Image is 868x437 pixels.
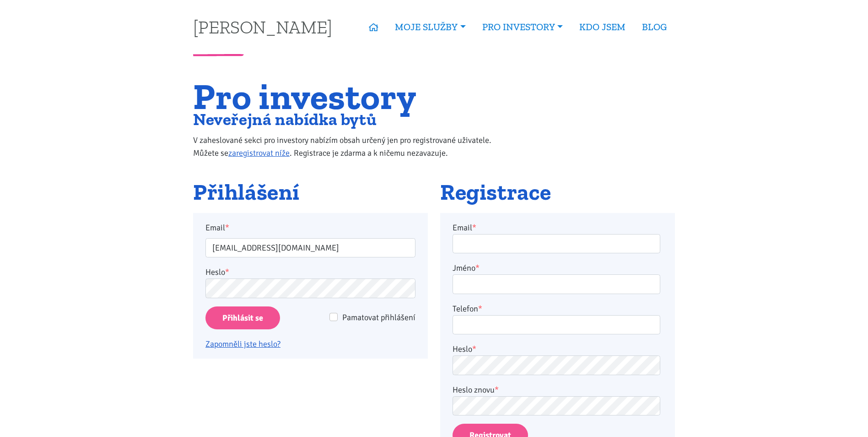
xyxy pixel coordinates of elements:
[193,134,510,159] p: V zaheslované sekci pro investory nabízím obsah určený jen pro registrované uživatele. Můžete se ...
[193,180,428,205] h2: Přihlášení
[453,302,482,315] label: Telefon
[193,112,510,127] h2: Neveřejná nabídka bytů
[205,266,229,279] label: Heslo
[453,343,476,355] label: Heslo
[495,385,499,395] abbr: required
[387,16,474,38] a: MOJE SLUŽBY
[453,262,480,274] label: Jméno
[475,263,480,273] abbr: required
[193,18,332,36] a: [PERSON_NAME]
[474,16,571,38] a: PRO INVESTORY
[634,16,675,38] a: BLOG
[453,221,476,234] label: Email
[205,306,280,330] input: Přihlásit se
[478,304,482,314] abbr: required
[193,81,510,112] h1: Pro investory
[205,339,280,349] a: Zapomněli jste heslo?
[472,223,476,233] abbr: required
[453,383,499,396] label: Heslo znovu
[199,221,422,234] label: Email
[440,180,675,205] h2: Registrace
[571,16,634,38] a: KDO JSEM
[228,148,290,158] a: zaregistrovat níže
[342,312,415,322] span: Pamatovat přihlášení
[472,344,476,354] abbr: required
